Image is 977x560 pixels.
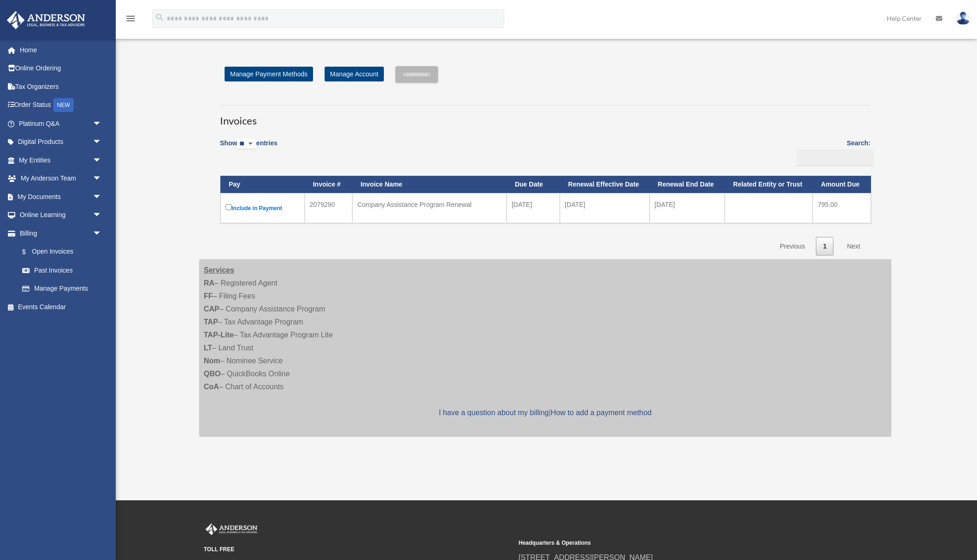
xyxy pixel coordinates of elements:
i: menu [125,13,136,24]
th: Related Entity or Trust: activate to sort column ascending [725,176,813,193]
strong: TAP [204,318,218,326]
td: [DATE] [650,193,725,223]
label: Include in Payment [225,202,300,214]
i: search [155,12,165,23]
a: 1 [816,237,833,256]
span: arrow_drop_down [93,114,111,133]
strong: QBO [204,370,220,378]
a: menu [125,16,136,24]
a: My Entitiesarrow_drop_down [6,151,116,169]
div: – Registered Agent – Filing Fees – Company Assistance Program – Tax Advantage Program – Tax Advan... [199,259,891,437]
a: Online Learningarrow_drop_down [6,206,116,224]
strong: Services [204,266,234,274]
input: Search: [796,149,874,167]
th: Invoice #: activate to sort column ascending [305,176,352,193]
a: My Anderson Teamarrow_drop_down [6,169,116,188]
a: How to add a payment method [551,409,651,417]
a: Platinum Q&Aarrow_drop_down [6,114,116,133]
strong: FF [204,292,213,300]
div: NEW [53,98,74,112]
span: arrow_drop_down [93,224,111,243]
a: Manage Account [325,67,384,81]
span: $ [27,246,32,258]
div: Company Assistance Program Renewal [357,198,501,211]
strong: LT [204,344,212,352]
span: arrow_drop_down [93,187,111,206]
th: Pay: activate to sort column descending [220,176,305,193]
a: Past Invoices [13,261,111,280]
a: My Documentsarrow_drop_down [6,187,116,206]
td: [DATE] [507,193,560,223]
th: Amount Due: activate to sort column ascending [813,176,871,193]
label: Show entries [220,137,277,159]
label: Search: [793,137,871,166]
a: Previous [773,237,812,256]
td: 2079290 [305,193,352,223]
a: I have a question about my billing [439,409,549,417]
td: 795.00 [813,193,871,223]
strong: TAP-Lite [204,331,234,339]
th: Renewal Effective Date: activate to sort column ascending [560,176,650,193]
img: Anderson Advisors Platinum Portal [4,11,88,29]
a: Events Calendar [6,298,116,316]
img: User Pic [956,12,970,25]
a: $Open Invoices [13,243,106,261]
th: Invoice Name: activate to sort column ascending [352,176,507,193]
th: Due Date: activate to sort column ascending [507,176,560,193]
strong: CoA [204,383,219,391]
th: Renewal End Date: activate to sort column ascending [650,176,725,193]
strong: CAP [204,305,219,313]
a: Manage Payment Methods [225,67,313,81]
a: Home [6,41,116,59]
td: [DATE] [560,193,650,223]
a: Online Ordering [6,59,116,78]
img: Anderson Advisors Platinum Portal [204,523,259,535]
a: Tax Organizers [6,77,116,96]
a: Digital Productsarrow_drop_down [6,133,116,151]
p: | [204,406,887,419]
h3: Invoices [220,105,871,128]
strong: Nom [204,357,220,365]
input: Include in Payment [225,204,232,210]
span: arrow_drop_down [93,206,111,225]
span: arrow_drop_down [93,151,111,170]
small: Headquarters & Operations [519,538,827,548]
span: arrow_drop_down [93,133,111,152]
a: Next [840,237,867,256]
a: Manage Payments [13,280,111,298]
span: arrow_drop_down [93,169,111,188]
a: Order StatusNEW [6,96,116,115]
a: Billingarrow_drop_down [6,224,111,243]
strong: RA [204,279,214,287]
select: Showentries [237,139,256,149]
small: TOLL FREE [204,545,512,554]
